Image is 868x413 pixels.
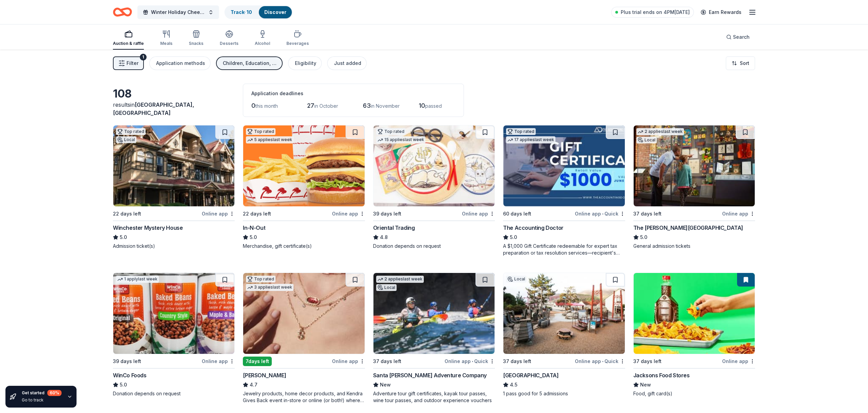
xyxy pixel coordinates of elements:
span: 5.0 [250,233,257,241]
div: In-N-Out [243,224,265,232]
span: 4.8 [380,233,388,241]
a: Earn Rewards [697,6,746,18]
span: Sort [740,59,749,67]
div: 1 [140,54,147,61]
button: Children, Education, Art & Culture [216,56,283,70]
div: Application methods [156,59,205,67]
button: Sort [726,56,755,70]
a: Home [113,4,132,20]
div: Adventure tour gift certificates, kayak tour passes, wine tour passes, and outdoor experience vou... [373,390,495,404]
button: Snacks [189,27,203,50]
div: 1 pass good for 5 admissions [503,390,625,397]
div: Oriental Trading [373,224,415,232]
div: 3 applies last week [246,284,294,291]
a: Image for In-N-OutTop rated5 applieslast week22 days leftOnline appIn-N-Out5.0Merchandise, gift c... [243,125,365,249]
div: Meals [160,41,172,46]
img: Image for Santa Barbara Adventure Company [373,273,495,354]
div: WinCo Foods [113,371,147,379]
div: Online app [332,357,365,365]
div: Application deadlines [251,89,455,98]
div: Top rated [116,128,146,135]
div: The [PERSON_NAME][GEOGRAPHIC_DATA] [633,224,743,232]
span: in October [314,103,338,109]
a: Image for Oriental TradingTop rated15 applieslast week39 days leftOnline appOriental Trading4.8Do... [373,125,495,249]
button: Search [721,30,755,44]
span: this month [255,103,278,109]
div: 60 days left [503,210,531,218]
a: Image for Kendra ScottTop rated3 applieslast week7days leftOnline app[PERSON_NAME]4.7Jewelry prod... [243,273,365,404]
img: Image for The Accounting Doctor [503,125,624,206]
div: A $1,000 Gift Certificate redeemable for expert tax preparation or tax resolution services—recipi... [503,243,625,256]
button: Just added [327,56,367,70]
div: 108 [113,87,235,101]
div: Auction & raffle [113,41,144,46]
div: Online app [722,357,755,365]
div: Top rated [246,128,276,135]
span: • [472,359,473,364]
div: 5 applies last week [246,136,294,143]
div: Online app Quick [445,357,495,365]
img: Image for Jacksons Food Stores [634,273,755,354]
div: 37 days left [503,357,531,365]
div: 7 days left [243,357,272,366]
span: Filter [127,59,138,67]
img: Image for Kendra Scott [243,273,364,354]
div: Online app [462,209,495,218]
div: Eligibility [295,59,316,67]
a: Image for WinCo Foods1 applylast week39 days leftOnline appWinCo Foods5.0Donation depends on request [113,273,235,397]
span: 5.0 [120,381,127,389]
div: Alcohol [255,41,270,46]
span: 27 [307,102,314,109]
div: 37 days left [373,357,401,365]
div: Online app [332,209,365,218]
img: Image for Bay Area Discovery Museum [503,273,624,354]
div: 22 days left [113,210,141,218]
span: Search [733,33,750,41]
img: Image for Winchester Mystery House [113,125,234,206]
span: • [602,359,603,364]
div: 39 days left [373,210,401,218]
div: results [113,101,235,117]
span: 0 [251,102,255,109]
div: General admission tickets [633,243,755,249]
button: Alcohol [255,27,270,50]
a: Image for Jacksons Food Stores37 days leftOnline appJacksons Food StoresNewFood, gift card(s) [633,273,755,397]
img: Image for WinCo Foods [113,273,234,354]
span: in November [371,103,400,109]
div: Admission ticket(s) [113,243,235,249]
span: passed [425,103,442,109]
button: Auction & raffle [113,27,144,50]
div: 2 applies last week [636,128,684,135]
button: Track· 10Discover [224,5,293,19]
a: Plus trial ends on 4PM[DATE] [611,7,694,18]
span: 10 [419,102,425,109]
a: Image for Santa Barbara Adventure Company2 applieslast weekLocal37 days leftOnline app•QuickSanta... [373,273,495,404]
a: Image for Bay Area Discovery MuseumLocal37 days leftOnline app•Quick[GEOGRAPHIC_DATA]4.51 pass go... [503,273,625,397]
span: Plus trial ends on 4PM[DATE] [621,8,690,16]
div: Top rated [376,128,406,135]
div: Get started [22,390,62,396]
div: Food, gift card(s) [633,390,755,397]
div: Just added [334,59,361,67]
button: Application methods [149,56,211,70]
span: New [380,381,391,389]
button: Winter Holiday Cheer Auction [137,5,219,19]
div: The Accounting Doctor [503,224,564,232]
a: Image for The Walt Disney Museum2 applieslast weekLocal37 days leftOnline appThe [PERSON_NAME][GE... [633,125,755,249]
div: 2 applies last week [376,276,424,283]
img: Image for The Walt Disney Museum [634,125,755,206]
div: Merchandise, gift certificate(s) [243,243,365,249]
span: 63 [363,102,371,109]
div: 37 days left [633,357,662,365]
div: Donation depends on request [113,390,235,397]
div: Jewelry products, home decor products, and Kendra Gives Back event in-store or online (or both!) ... [243,390,365,404]
div: Local [376,284,397,291]
div: Online app Quick [575,357,625,365]
a: Track· 10 [231,9,252,15]
div: Local [506,276,527,282]
div: 39 days left [113,357,141,365]
div: Children, Education, Art & Culture [223,59,277,67]
div: [GEOGRAPHIC_DATA] [503,371,558,379]
button: Meals [160,27,172,50]
div: Online app [202,357,235,365]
